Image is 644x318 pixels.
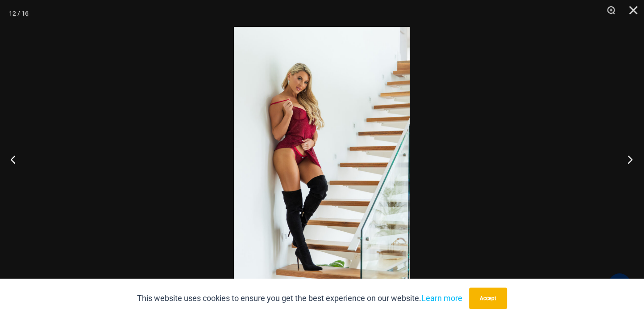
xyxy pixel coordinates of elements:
img: Guilty Pleasures Red 1260 Slip 6045 Thong 04 [234,27,410,291]
button: Next [611,137,644,182]
div: 12 / 16 [9,7,29,20]
button: Accept [469,288,507,309]
p: This website uses cookies to ensure you get the best experience on our website. [137,292,462,305]
a: Learn more [421,293,462,303]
